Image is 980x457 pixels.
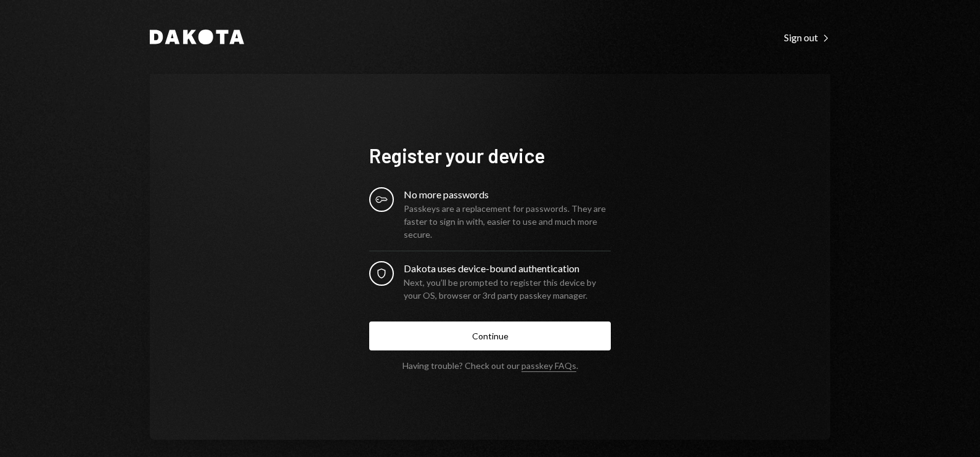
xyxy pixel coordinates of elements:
div: No more passwords [404,187,611,202]
div: Having trouble? Check out our . [402,360,578,371]
div: Passkeys are a replacement for passwords. They are faster to sign in with, easier to use and much... [404,202,611,241]
div: Sign out [784,31,830,44]
button: Continue [369,322,611,350]
h1: Register your device [369,143,611,168]
div: Dakota uses device-bound authentication [404,261,611,276]
a: Sign out [784,30,830,44]
div: Next, you’ll be prompted to register this device by your OS, browser or 3rd party passkey manager. [404,276,611,302]
a: passkey FAQs [521,360,576,372]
